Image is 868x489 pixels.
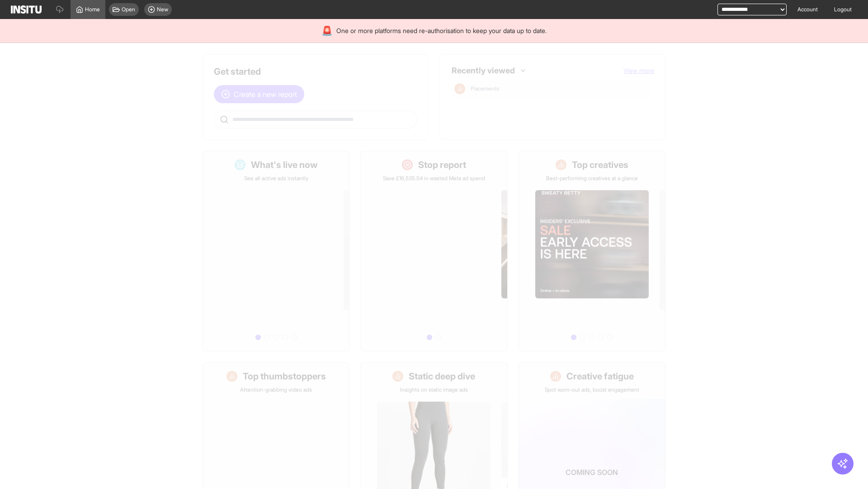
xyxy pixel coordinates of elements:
img: Logo [11,5,42,14]
span: New [157,6,168,13]
span: Home [85,6,100,13]
span: One or more platforms need re-authorisation to keep your data up to date. [336,26,547,35]
span: Open [122,6,135,13]
div: 🚨 [321,24,333,37]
